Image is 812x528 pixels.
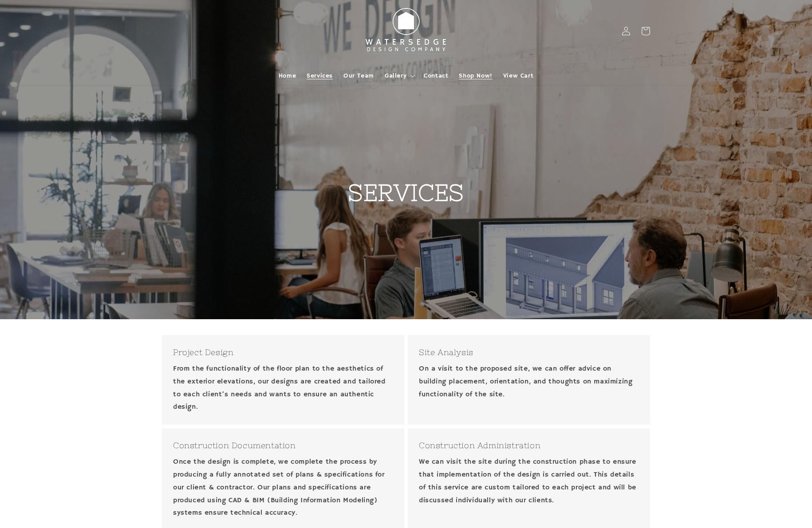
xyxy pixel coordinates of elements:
h3: Construction Administration [419,439,639,451]
span: Gallery [385,72,406,80]
a: Shop Now! [453,66,497,85]
h3: Construction Documentation [173,439,393,451]
h3: Site Analysis [419,346,639,358]
a: Our Team [338,66,379,85]
a: View Cart [498,66,539,85]
h3: Project Design [173,346,393,358]
a: Home [273,66,301,85]
strong: SERVICES [348,180,464,206]
p: Once the design is complete, we complete the process by producing a fully annotated set of plans ... [173,456,393,520]
p: From the functionality of the floor plan to the aesthetics of the exterior elevations, our design... [173,363,393,414]
span: Services [307,72,333,80]
p: On a visit to the proposed site, we can offer advice on building placement, orientation, and thou... [419,363,639,401]
span: Home [279,72,296,80]
a: Services [301,66,338,85]
span: View Cart [503,72,533,80]
span: Our Team [343,72,374,80]
a: Contact [418,66,453,85]
summary: Gallery [379,66,418,85]
img: Watersedge Design Co [357,4,455,59]
span: Shop Now! [459,72,492,80]
span: Contact [424,72,448,80]
p: We can visit the site during the construction phase to ensure that implementation of the design i... [419,456,639,507]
